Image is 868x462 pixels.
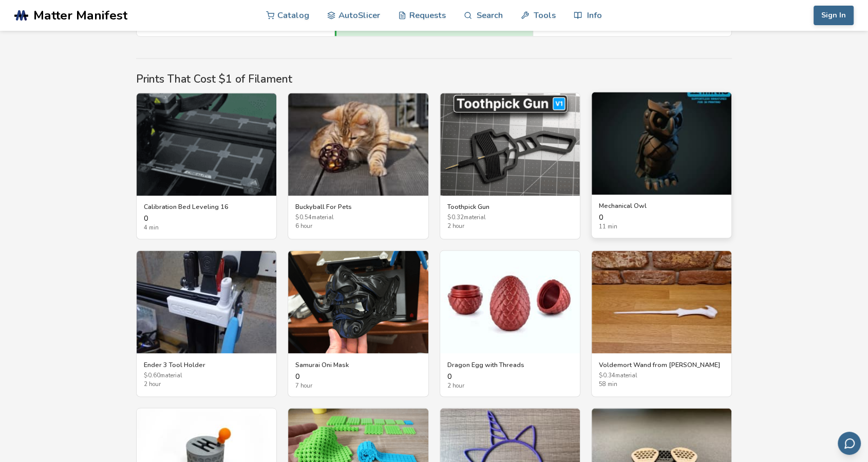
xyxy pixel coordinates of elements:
[288,251,428,353] img: Samurai Oni Mask
[592,92,731,195] img: Mechanical Owl
[592,251,731,353] img: Voldemort Wand from Harry Potter
[599,202,724,210] h3: Mechanical Owl
[144,203,269,211] h3: Calibration Bed Leveling 16
[33,8,127,23] span: Matter Manifest
[295,203,421,211] h3: Buckyball For Pets
[447,215,573,221] span: $ 0.32 material
[144,381,269,388] span: 2 hour
[295,215,421,221] span: $ 0.54 material
[447,223,573,230] span: 2 hour
[144,225,269,232] span: 4 min
[144,215,269,231] div: 0
[144,372,269,379] span: $ 0.60 material
[295,382,421,389] span: 7 hour
[599,372,724,379] span: $ 0.34 material
[440,250,580,397] a: Dragon Egg with ThreadsDragon Egg with Threads02 hour
[136,250,277,397] a: Ender 3 Tool HolderEnder 3 Tool Holder$0.60material2 hour
[144,360,269,369] h3: Ender 3 Tool Holder
[599,224,724,230] span: 11 min
[591,91,732,238] a: Mechanical OwlMechanical Owl011 min
[599,360,724,369] h3: Voldemort Wand from [PERSON_NAME]
[838,432,861,455] button: Send feedback via email
[137,93,276,196] img: Calibration Bed Leveling 16
[295,223,421,230] span: 6 hour
[599,214,724,230] div: 0
[136,92,277,239] a: Calibration Bed Leveling 16Calibration Bed Leveling 1604 min
[288,93,428,196] img: Buckyball For Pets
[440,251,580,353] img: Dragon Egg with Threads
[136,73,732,85] h2: Prints That Cost $1 of Filament
[814,6,854,25] button: Sign In
[447,382,573,389] span: 2 hour
[447,360,573,369] h3: Dragon Egg with Threads
[447,372,573,389] div: 0
[447,203,573,211] h3: Toothpick Gun
[295,372,421,389] div: 0
[288,92,428,239] a: Buckyball For PetsBuckyball For Pets$0.54material6 hour
[137,251,276,353] img: Ender 3 Tool Holder
[295,360,421,369] h3: Samurai Oni Mask
[440,92,580,239] a: Toothpick GunToothpick Gun$0.32material2 hour
[599,381,724,388] span: 58 min
[440,93,580,196] img: Toothpick Gun
[591,250,732,397] a: Voldemort Wand from Harry PotterVoldemort Wand from [PERSON_NAME]$0.34material58 min
[288,250,428,397] a: Samurai Oni MaskSamurai Oni Mask07 hour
